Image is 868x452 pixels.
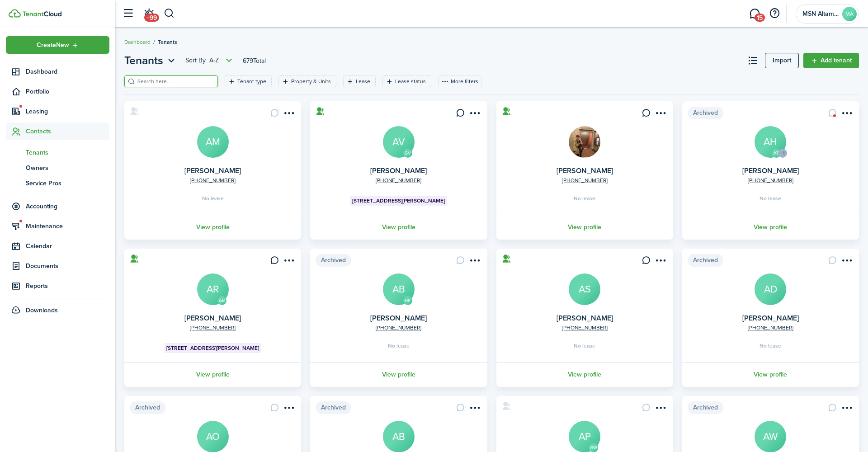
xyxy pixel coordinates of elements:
[755,14,765,22] span: 15
[352,197,445,205] span: [STREET_ADDRESS][PERSON_NAME]
[278,75,336,87] filter-tag: Open filter
[291,77,331,85] filter-tag-label: Property & Units
[842,7,857,21] avatar-text: MA
[562,324,608,332] a: [PHONE_NUMBER]
[839,108,854,121] button: Open menu
[26,306,58,315] span: Downloads
[209,56,219,65] span: A-Z
[370,313,427,323] a: [PERSON_NAME]
[403,296,412,305] avatar-text: HK
[26,87,109,96] span: Portfolio
[803,53,859,68] a: Add tenant
[356,77,370,85] filter-tag-label: Lease
[653,403,668,415] button: Open menu
[123,362,302,387] a: View profile
[190,324,236,332] a: [PHONE_NUMBER]
[217,296,226,305] avatar-text: AB
[26,67,109,76] span: Dashboard
[653,256,668,268] button: Open menu
[653,108,668,121] button: Open menu
[202,196,224,201] span: No lease
[467,403,482,415] button: Open menu
[124,38,151,46] a: Dashboard
[376,176,421,184] a: [PHONE_NUMBER]
[123,215,302,240] a: View profile
[185,55,235,66] button: Sort byA-Z
[688,254,723,267] span: Archived
[772,149,781,158] avatar-text: AT
[6,277,109,295] a: Reports
[197,126,229,158] avatar-text: AM
[748,324,793,332] a: [PHONE_NUMBER]
[26,148,109,157] span: Tenants
[438,75,481,87] button: More filters
[759,343,781,348] span: No lease
[130,401,165,414] span: Archived
[467,108,482,121] button: Open menu
[343,75,376,87] filter-tag: Open filter
[574,343,595,348] span: No lease
[281,256,296,268] button: Open menu
[197,273,229,305] avatar-text: AR
[124,52,177,69] button: Tenants
[124,52,177,69] button: Open menu
[309,362,488,387] a: View profile
[742,313,799,323] a: [PERSON_NAME]
[26,261,109,271] span: Documents
[6,36,109,54] button: Open menu
[26,241,109,251] span: Calendar
[185,56,209,65] span: Sort by
[765,53,799,68] a: Import
[22,11,61,17] img: TenantCloud
[26,127,109,136] span: Contacts
[688,401,723,414] span: Archived
[370,165,427,176] a: [PERSON_NAME]
[26,202,109,211] span: Accounting
[26,221,109,231] span: Maintenance
[26,179,109,188] span: Service Pros
[778,149,787,158] avatar-counter: +1
[688,107,723,119] span: Archived
[190,176,236,184] a: [PHONE_NUMBER]
[281,108,296,121] button: Open menu
[6,145,109,160] a: Tenants
[316,254,351,267] span: Archived
[742,165,799,176] a: [PERSON_NAME]
[119,5,137,22] button: Open sidebar
[26,107,109,116] span: Leasing
[140,2,157,25] a: Notifications
[557,313,613,323] a: [PERSON_NAME]
[839,403,854,415] button: Open menu
[237,77,266,85] filter-tag-label: Tenant type
[6,160,109,175] a: Owners
[467,256,482,268] button: Open menu
[495,215,675,240] a: View profile
[309,215,488,240] a: View profile
[281,403,296,415] button: Open menu
[403,149,412,158] avatar-text: GV
[681,215,860,240] a: View profile
[569,273,600,305] a: AS
[383,126,415,158] a: AV
[388,343,410,348] span: No lease
[376,324,421,332] a: [PHONE_NUMBER]
[9,9,21,18] img: TenantCloud
[6,63,109,80] a: Dashboard
[495,362,675,387] a: View profile
[184,313,241,323] a: [PERSON_NAME]
[562,176,608,184] a: [PHONE_NUMBER]
[124,52,163,69] span: Tenants
[26,163,109,173] span: Owners
[755,273,786,305] a: AD
[37,42,69,48] span: Create New
[135,77,215,86] input: Search here...
[557,165,613,176] a: [PERSON_NAME]
[382,75,431,87] filter-tag: Open filter
[166,344,259,352] span: [STREET_ADDRESS][PERSON_NAME]
[185,55,235,66] button: Open menu
[316,401,351,414] span: Archived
